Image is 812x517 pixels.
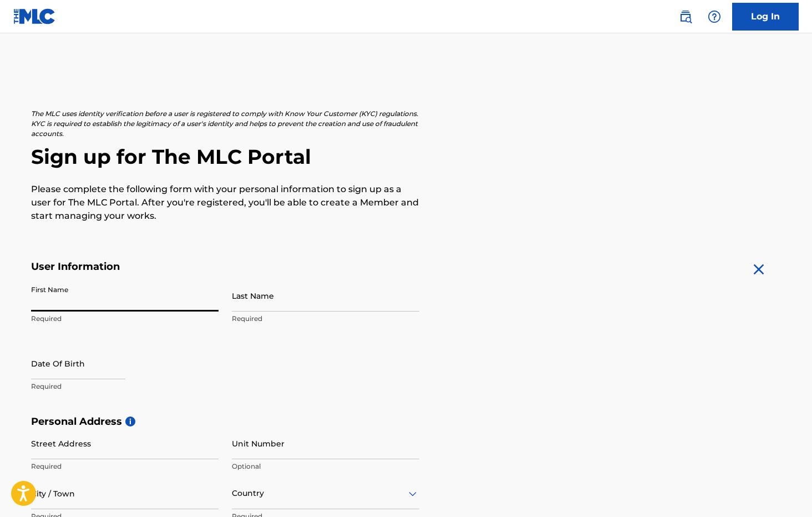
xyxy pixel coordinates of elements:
a: Log In [732,3,799,31]
p: Required [31,382,219,391]
h5: Personal Address [31,415,781,428]
img: MLC Logo [13,8,56,24]
img: close [750,260,768,278]
img: search [679,10,692,23]
p: Required [232,314,419,324]
p: Required [31,314,219,324]
h2: Sign up for The MLC Portal [31,144,781,169]
img: help [708,10,721,23]
span: i [125,416,135,426]
p: Required [31,461,219,471]
h5: User Information [31,260,419,273]
a: Public Search [674,6,697,28]
p: Optional [232,461,419,471]
p: Please complete the following form with your personal information to sign up as a user for The ML... [31,183,419,223]
p: The MLC uses identity verification before a user is registered to comply with Know Your Customer ... [31,109,419,139]
div: Help [703,6,725,28]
